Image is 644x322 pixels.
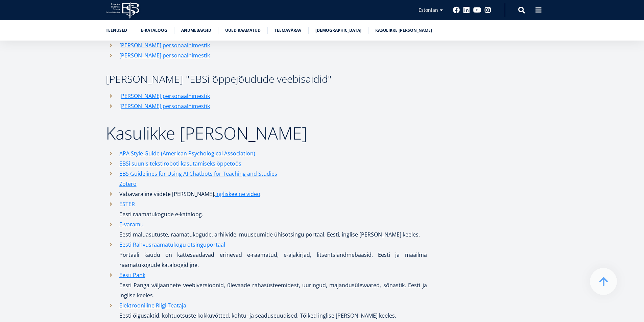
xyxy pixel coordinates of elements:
[463,7,470,14] a: Linkedin
[225,27,261,34] a: Uued raamatud
[119,101,210,111] a: [PERSON_NAME] personaalnimestik
[106,219,427,240] li: Eesti mäluasutuste, raamatukogude, arhiivide, muuseumide ühisotsingu portaal. Eesti, inglise [PER...
[473,7,481,14] a: Youtube
[119,179,137,189] a: Zotero
[119,50,210,60] a: [PERSON_NAME] personaalnimestik
[106,199,427,219] li: Eesti raamatukogude e-kataloog.
[453,7,460,14] a: Facebook
[119,148,255,158] a: APA Style Guide (American Psychological Association)
[119,169,277,179] a: EBS Guidelines for Using AI Chatbots for Teaching and Studies
[106,125,427,142] h2: Kasulikke [PERSON_NAME]
[484,7,491,14] a: Instagram
[106,74,427,84] h3: [PERSON_NAME] "EBSi õppejõudude veebisaidid"
[106,189,427,199] li: Vabavaraline viidete [PERSON_NAME]. .
[106,27,127,34] a: Teenused
[106,300,427,321] li: Eesti õigusaktid, kohtuotsuste kokkuvõtted, kohtu- ja seaduseuudised. Tõlked inglise [PERSON_NAME...
[141,27,167,34] a: E-kataloog
[181,27,211,34] a: Andmebaasid
[119,40,210,50] a: [PERSON_NAME] personaalnimestik
[119,300,186,311] a: Elektrooniline Riigi Teataja
[119,270,145,280] a: Eesti Pank
[106,240,427,270] li: Portaali kaudu on kättesaadavad erinevad e-raamatud, e-ajakirjad, litsentsiandmebaasid, Eesti ja ...
[119,199,135,209] a: ESTER
[275,27,302,34] a: Teemavärav
[119,240,225,250] a: Eesti Rahvusraamatukogu otsinguportaal
[315,27,361,34] a: [DEMOGRAPHIC_DATA]
[375,27,432,34] a: Kasulikke [PERSON_NAME]
[119,91,210,101] a: [PERSON_NAME] personaalnimestik
[119,219,144,229] a: E-varamu
[106,270,427,300] li: Eesti Panga väljaannete veebiversioonid, ülevaade rahasüsteemidest, uuringud, majandusülevaated, ...
[215,189,260,199] a: Ingliskeelne video
[119,158,241,169] a: EBSi suunis tekstiroboti kasutamiseks õppetöös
